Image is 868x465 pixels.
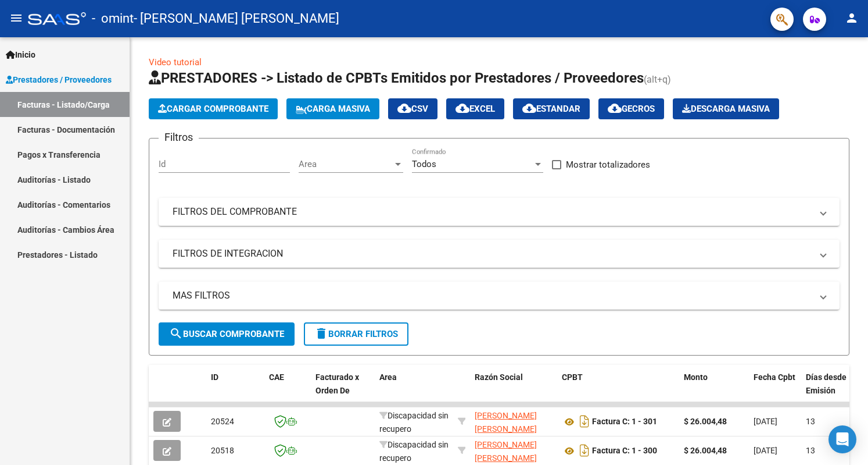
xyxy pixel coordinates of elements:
[522,101,536,115] mat-icon: cloud_download
[513,98,590,119] button: Estandar
[412,159,436,169] span: Todos
[149,70,644,86] span: PRESTADORES -> Listado de CPBTs Emitidos por Prestadores / Proveedores
[92,6,134,31] span: - omint
[173,289,812,302] mat-panel-title: MAS FILTROS
[314,326,328,340] mat-icon: delete
[806,372,847,395] span: Días desde Emisión
[673,98,779,119] app-download-masive: Descarga masiva de comprobantes (adjuntos)
[149,57,202,68] a: Video tutorial
[169,326,183,340] mat-icon: search
[754,446,777,455] span: [DATE]
[470,365,557,416] datatable-header-cell: Razón Social
[9,11,23,25] mat-icon: menu
[211,372,218,382] span: ID
[173,247,812,260] mat-panel-title: FILTROS DE INTEGRACION
[159,198,840,226] mat-expansion-panel-header: FILTROS DEL COMPROBANTE
[684,372,708,382] span: Monto
[455,101,469,115] mat-icon: cloud_download
[608,104,655,114] span: Gecros
[475,440,537,463] span: [PERSON_NAME] [PERSON_NAME]
[679,365,749,416] datatable-header-cell: Monto
[754,372,795,382] span: Fecha Cpbt
[388,98,437,119] button: CSV
[682,104,770,114] span: Descarga Masiva
[159,240,840,268] mat-expansion-panel-header: FILTROS DE INTEGRACION
[169,329,284,339] span: Buscar Comprobante
[211,446,234,455] span: 20518
[475,409,553,434] div: 27309336548
[644,74,671,85] span: (alt+q)
[314,329,398,339] span: Borrar Filtros
[845,11,859,25] mat-icon: person
[592,417,657,427] strong: Factura C: 1 - 301
[6,73,112,86] span: Prestadores / Proveedores
[173,205,812,218] mat-panel-title: FILTROS DEL COMPROBANTE
[269,372,284,382] span: CAE
[159,129,199,145] h3: Filtros
[315,372,359,395] span: Facturado x Orden De
[159,322,295,346] button: Buscar Comprobante
[673,98,779,119] button: Descarga Masiva
[455,104,495,114] span: EXCEL
[562,372,583,382] span: CPBT
[311,365,375,416] datatable-header-cell: Facturado x Orden De
[397,101,411,115] mat-icon: cloud_download
[6,48,35,61] span: Inicio
[475,372,523,382] span: Razón Social
[522,104,580,114] span: Estandar
[149,98,278,119] button: Cargar Comprobante
[684,417,727,426] strong: $ 26.004,48
[577,412,592,431] i: Descargar documento
[801,365,853,416] datatable-header-cell: Días desde Emisión
[684,446,727,455] strong: $ 26.004,48
[134,6,339,31] span: - [PERSON_NAME] [PERSON_NAME]
[304,322,408,346] button: Borrar Filtros
[264,365,311,416] datatable-header-cell: CAE
[446,98,504,119] button: EXCEL
[598,98,664,119] button: Gecros
[754,417,777,426] span: [DATE]
[806,417,815,426] span: 13
[159,282,840,310] mat-expansion-panel-header: MAS FILTROS
[286,98,379,119] button: Carga Masiva
[566,158,650,172] span: Mostrar totalizadores
[577,441,592,460] i: Descargar documento
[379,372,397,382] span: Area
[806,446,815,455] span: 13
[749,365,801,416] datatable-header-cell: Fecha Cpbt
[475,438,553,463] div: 27309336548
[206,365,264,416] datatable-header-cell: ID
[828,425,856,453] div: Open Intercom Messenger
[592,446,657,456] strong: Factura C: 1 - 300
[397,104,428,114] span: CSV
[608,101,622,115] mat-icon: cloud_download
[475,411,537,434] span: [PERSON_NAME] [PERSON_NAME]
[299,159,393,169] span: Area
[557,365,679,416] datatable-header-cell: CPBT
[158,104,268,114] span: Cargar Comprobante
[375,365,453,416] datatable-header-cell: Area
[379,411,449,434] span: Discapacidad sin recupero
[211,417,234,426] span: 20524
[379,440,449,463] span: Discapacidad sin recupero
[296,104,370,114] span: Carga Masiva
